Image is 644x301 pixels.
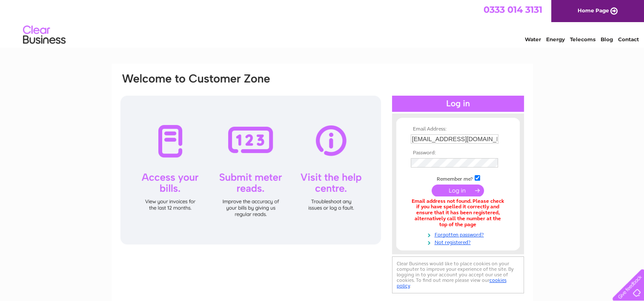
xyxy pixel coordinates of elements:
[411,238,507,246] a: Not registered?
[397,277,507,289] a: cookies policy
[409,174,507,182] td: Remember me?
[411,230,507,238] a: Forgotten password?
[392,256,524,293] div: Clear Business would like to place cookies on your computer to improve your experience of the sit...
[409,126,507,132] th: Email Address:
[409,150,507,156] th: Password:
[121,5,524,41] div: Clear Business is a trading name of Verastar Limited (registered in [GEOGRAPHIC_DATA] No. 3667643...
[618,36,639,43] a: Contact
[570,36,595,43] a: Telecoms
[432,185,484,196] input: Submit
[23,22,66,48] img: logo.png
[525,36,541,43] a: Water
[484,4,542,15] a: 0333 014 3131
[546,36,565,43] a: Energy
[601,36,613,43] a: Blog
[411,199,505,228] div: Email address not found. Please check if you have spelled it correctly and ensure that it has bee...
